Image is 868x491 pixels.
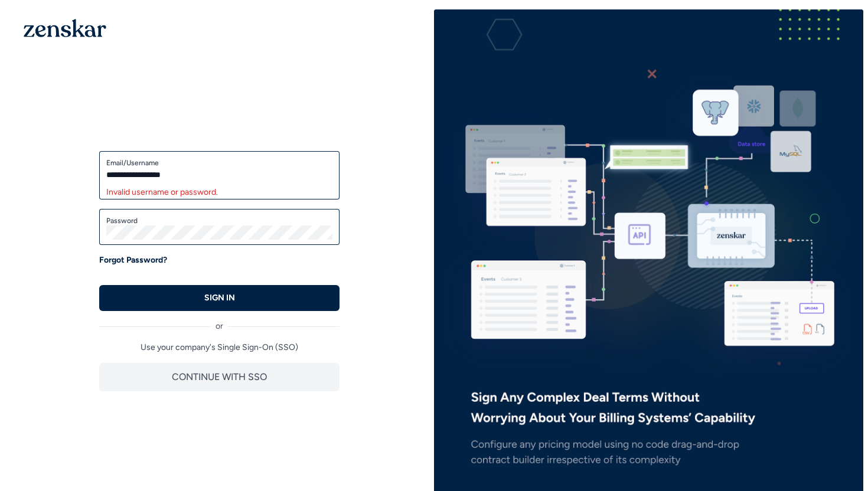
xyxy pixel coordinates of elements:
[106,158,332,168] label: Email/Username
[99,254,167,266] a: Forgot Password?
[99,363,340,391] button: CONTINUE WITH SSO
[99,342,340,353] p: Use your company's Single Sign-On (SSO)
[204,292,235,304] p: SIGN IN
[99,311,340,332] div: or
[106,186,332,198] div: Invalid username or password.
[99,285,340,311] button: SIGN IN
[24,19,106,37] img: 1OGAJ2xQqyY4LXKgY66KYq0eOWRCkrZdAb3gUhuVAqdWPZE9SRJmCz+oDMSn4zDLXe31Ii730ItAGKgCKgCCgCikA4Av8PJUP...
[106,216,332,225] label: Password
